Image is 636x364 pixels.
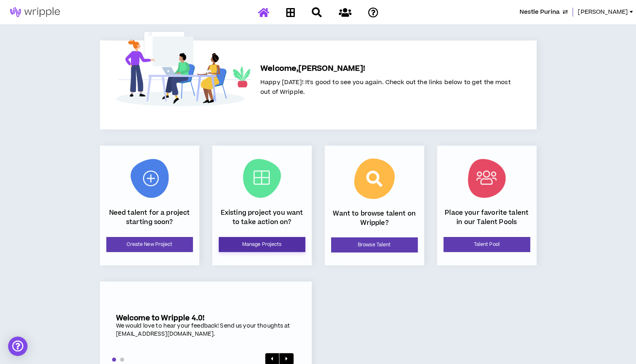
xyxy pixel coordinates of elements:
p: Place your favorite talent in our Talent Pools [444,208,530,226]
div: We would love to hear your feedback! Send us your thoughts at [EMAIL_ADDRESS][DOMAIN_NAME]. [116,322,296,338]
span: Nestle Purina [520,8,560,17]
h5: Welcome to Wripple 4.0! [116,314,296,322]
a: Talent Pool [444,237,530,252]
p: Existing project you want to take action on? [219,208,305,226]
a: Manage Projects [219,237,305,252]
p: Need talent for a project starting soon? [106,208,193,226]
a: Browse Talent [331,237,418,252]
span: Happy [DATE]! It's good to see you again. Check out the links below to get the most out of Wripple. [260,78,511,96]
h5: Welcome, [PERSON_NAME] ! [260,63,511,74]
img: Talent Pool [468,159,506,198]
img: Current Projects [243,159,281,198]
img: New Project [131,159,169,198]
div: Open Intercom Messenger [8,336,27,356]
span: [PERSON_NAME] [578,8,628,17]
p: Want to browse talent on Wripple? [331,209,418,227]
button: Nestle Purina [520,8,568,17]
a: Create New Project [106,237,193,252]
